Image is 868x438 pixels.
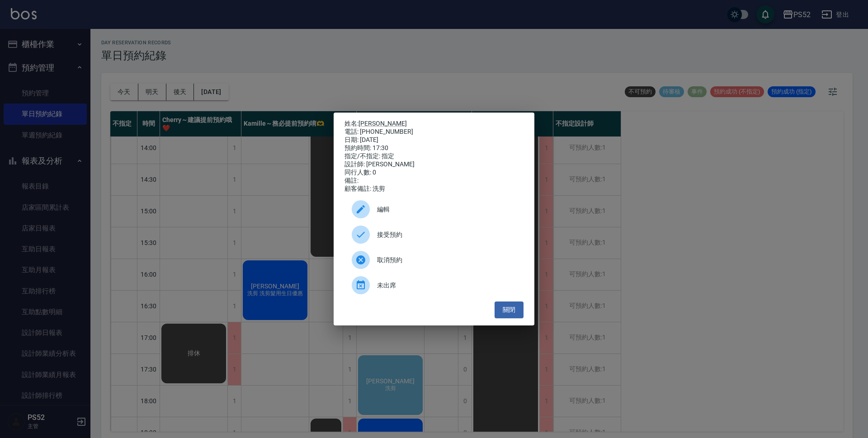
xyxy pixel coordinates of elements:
[377,230,516,240] span: 接受預約
[344,177,524,185] div: 備註:
[344,128,524,136] div: 電話: [PHONE_NUMBER]
[359,120,407,127] a: [PERSON_NAME]
[344,273,524,298] div: 未出席
[495,301,524,318] button: 關閉
[377,255,516,265] span: 取消預約
[344,197,524,222] div: 編輯
[344,185,524,193] div: 顧客備註: 洗剪
[344,160,524,169] div: 設計師: [PERSON_NAME]
[344,144,524,152] div: 預約時間: 17:30
[344,169,524,177] div: 同行人數: 0
[344,120,524,128] p: 姓名:
[344,222,524,247] div: 接受預約
[377,281,516,290] span: 未出席
[344,152,524,160] div: 指定/不指定: 指定
[344,247,524,273] div: 取消預約
[344,136,524,144] div: 日期: [DATE]
[377,205,516,214] span: 編輯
